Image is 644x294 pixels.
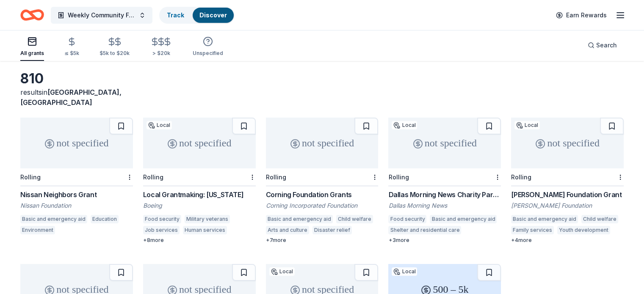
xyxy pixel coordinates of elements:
div: not specified [266,118,379,168]
div: Rolling [266,173,286,181]
div: Basic and emergency aid [266,215,333,223]
a: not specifiedRollingNissan Neighbors GrantNissan FoundationBasic and emergency aidEducationEnviro... [20,118,133,237]
a: not specifiedLocalRollingDallas Morning News Charity PartnersDallas Morning NewsFood securityBasi... [388,118,501,244]
div: [PERSON_NAME] Foundation [511,201,624,210]
div: Family services [511,226,554,234]
div: Dallas Morning News Charity Partners [388,190,501,200]
span: [GEOGRAPHIC_DATA], [GEOGRAPHIC_DATA] [20,88,122,107]
div: Nissan Neighbors Grant [20,190,133,200]
div: Local [146,121,172,129]
button: > $20k [150,33,172,61]
div: Local Grantmaking: [US_STATE] [143,190,256,200]
a: Discover [199,11,227,19]
div: Rolling [143,173,163,181]
button: TrackDiscover [159,7,235,24]
div: Local [514,121,540,129]
div: results [20,87,133,107]
div: 810 [20,70,133,87]
div: Rolling [388,173,409,181]
button: Unspecified [193,33,223,61]
button: ≤ $5k [64,33,79,61]
span: in [20,88,122,107]
button: Weekly Community Feeding [51,7,152,24]
a: not specifiedLocalRollingLocal Grantmaking: [US_STATE]BoeingFood securityMilitary veteransJob ser... [143,118,256,244]
div: Rolling [511,173,531,181]
div: Basic and emergency aid [430,215,497,223]
div: Local [269,267,295,276]
div: + 7 more [266,237,379,244]
a: Home [20,5,44,25]
div: Dallas Morning News [388,201,501,210]
div: > $20k [150,50,172,57]
div: Shelter and residential care [388,226,461,234]
div: Child welfare [336,215,373,223]
div: not specified [511,118,624,168]
div: Human services [183,226,227,234]
div: Food security [143,215,181,223]
div: not specified [388,118,501,168]
div: + 3 more [388,237,501,244]
div: Nissan Foundation [20,201,133,210]
div: Food security [388,215,426,223]
button: All grants [20,33,44,61]
button: $5k to $20k [100,33,130,61]
div: Corning Foundation Grants [266,190,379,200]
div: Military veterans [185,215,230,223]
div: Education [91,215,119,223]
div: Disaster relief [312,226,352,234]
div: Local [392,121,417,129]
div: Boeing [143,201,256,210]
div: [PERSON_NAME] Foundation Grant [511,190,624,200]
div: Child welfare [581,215,618,223]
button: Search [581,37,624,54]
div: All grants [20,50,44,57]
div: Unspecified [193,50,223,57]
div: Corning Incorporated Foundation [266,201,379,210]
div: + 4 more [511,237,624,244]
div: Environment [20,226,55,234]
div: ≤ $5k [64,50,79,57]
div: Rolling [20,173,41,181]
a: Track [167,11,184,19]
div: Basic and emergency aid [511,215,578,223]
div: Basic and emergency aid [20,215,87,223]
div: Local [392,267,417,276]
a: Earn Rewards [551,8,612,23]
span: Search [596,40,617,50]
div: Arts and culture [266,226,309,234]
div: not specified [143,118,256,168]
div: not specified [20,118,133,168]
div: $5k to $20k [100,50,130,57]
a: not specifiedRollingCorning Foundation GrantsCorning Incorporated FoundationBasic and emergency a... [266,118,379,244]
div: Job services [143,226,180,234]
div: Youth development [557,226,610,234]
div: + 8 more [143,237,256,244]
a: not specifiedLocalRolling[PERSON_NAME] Foundation Grant[PERSON_NAME] FoundationBasic and emergenc... [511,118,624,244]
span: Weekly Community Feeding [68,10,135,20]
